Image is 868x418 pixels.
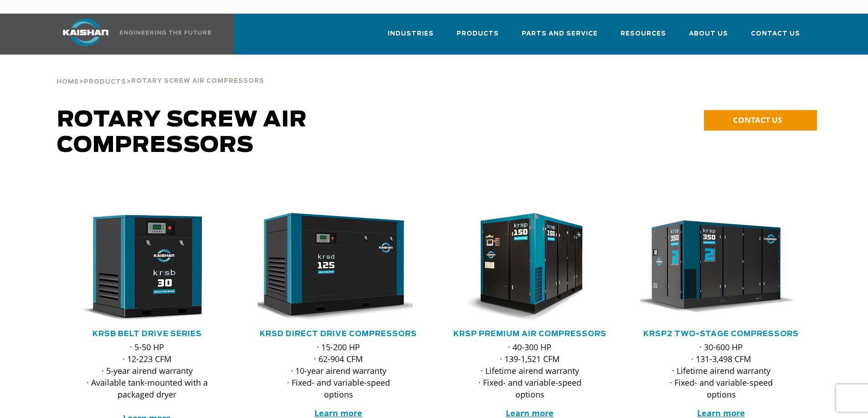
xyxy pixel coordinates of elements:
[51,19,120,46] img: kaishan logo
[276,341,401,400] p: · 15-200 HP · 62-904 CFM · 10-year airend warranty · Fixed- and variable-speed options
[260,330,417,337] a: KRSD Direct Drive Compressors
[751,29,800,39] span: Contact Us
[689,22,728,53] a: About Us
[59,213,221,322] img: krsb30
[131,78,264,84] span: Rotary Screw Air Compressors
[84,79,126,85] span: Products
[92,330,202,337] a: KRSB Belt Drive Series
[57,109,307,156] span: Rotary Screw Air Compressors
[449,213,611,322] div: krsp150
[621,22,666,53] a: Resources
[56,77,79,86] a: Home
[689,29,728,39] span: About Us
[388,29,434,39] span: Industries
[84,77,126,86] a: Products
[640,213,802,322] div: krsp350
[457,22,499,53] a: Products
[704,110,817,131] a: CONTACT US
[621,29,666,39] span: Resources
[120,30,211,35] img: Engineering the future
[251,213,413,322] img: krsd125
[51,14,213,55] a: Kaishan USA
[453,330,606,337] a: KRSP Premium Air Compressors
[522,22,598,53] a: Parts and Service
[56,55,264,89] div: > >
[66,213,228,322] div: krsb30
[457,29,499,39] span: Products
[751,22,800,53] a: Contact Us
[643,330,799,337] a: KRSP2 Two-Stage Compressors
[633,213,796,322] img: krsp350
[658,341,784,400] p: · 30-600 HP · 131-3,498 CFM · Lifetime airend warranty · Fixed- and variable-speed options
[388,22,434,53] a: Industries
[56,79,79,85] span: Home
[733,115,782,125] span: CONTACT US
[522,29,598,39] span: Parts and Service
[467,341,593,400] p: · 40-300 HP · 139-1,521 CFM · Lifetime airend warranty · Fixed- and variable-speed options
[442,213,604,322] img: krsp150
[257,213,420,322] div: krsd125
